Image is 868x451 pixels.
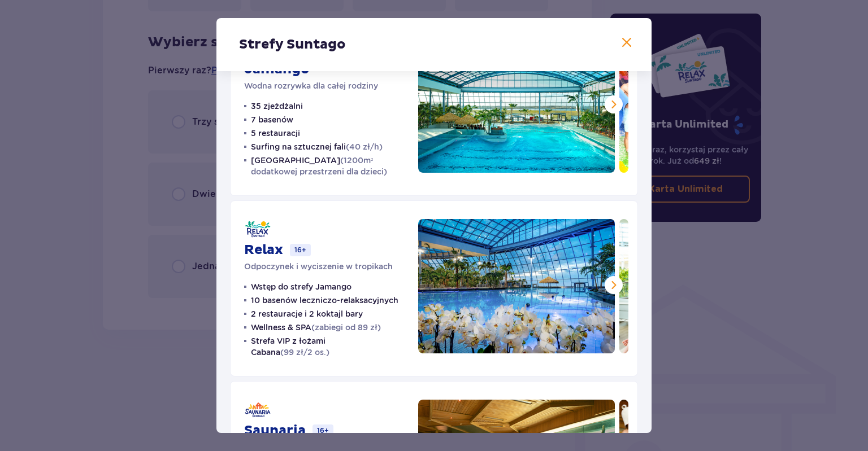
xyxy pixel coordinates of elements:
p: Wstęp do strefy Jamango [251,281,351,292]
span: (40 zł/h) [346,142,383,151]
img: Relax logo [244,219,271,239]
p: 5 restauracji [251,128,300,139]
p: Wodna rozrywka dla całej rodziny [244,80,378,91]
p: Relax [244,242,283,259]
p: Odpoczynek i wyciszenie w tropikach [244,261,393,272]
img: Jamango [418,38,615,173]
p: Strefy Suntago [239,36,346,53]
p: 7 basenów [251,114,293,125]
p: Surfing na sztucznej fali [251,141,383,152]
p: [GEOGRAPHIC_DATA] [251,155,405,177]
p: 35 zjeżdżalni [251,100,303,112]
p: 2 restauracje i 2 koktajl bary [251,308,363,319]
span: (zabiegi od 89 zł) [311,323,381,332]
img: Relax [418,219,615,353]
p: 16+ [290,244,311,256]
p: Wellness & SPA [251,322,381,333]
p: 10 basenów leczniczo-relaksacyjnych [251,295,398,306]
